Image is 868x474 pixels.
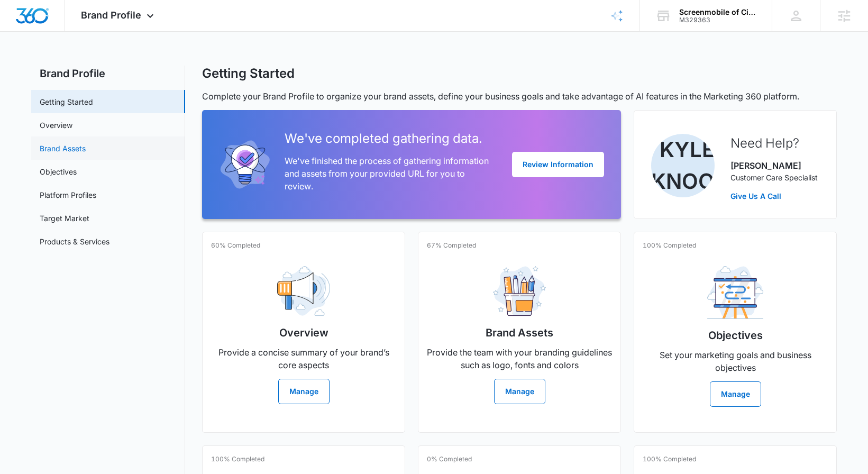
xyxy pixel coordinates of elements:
[427,454,472,464] p: 0% Completed
[494,379,545,404] button: Manage
[211,454,264,464] p: 100% Completed
[512,152,604,177] button: Review Information
[211,346,396,371] p: Provide a concise summary of your brand’s core aspects
[202,232,405,433] a: 60% CompletedOverviewProvide a concise summary of your brand’s core aspectsManage
[278,379,330,404] button: Manage
[31,66,185,81] h2: Brand Profile
[40,96,93,107] a: Getting Started
[730,134,818,153] h2: Need Help?
[651,134,715,197] img: Kyle Knoop
[279,325,328,341] h2: Overview
[708,327,763,343] h2: Objectives
[40,143,86,154] a: Brand Assets
[730,159,818,172] p: [PERSON_NAME]
[643,241,696,250] p: 100% Completed
[730,190,818,202] a: Give Us A Call
[202,66,295,81] h1: Getting Started
[81,10,141,21] span: Brand Profile
[730,172,818,183] p: Customer Care Specialist
[427,241,476,250] p: 67% Completed
[679,8,756,16] div: account name
[486,325,553,341] h2: Brand Assets
[40,166,77,177] a: Objectives
[679,16,756,24] div: account id
[710,381,761,407] button: Manage
[418,232,621,433] a: 67% CompletedBrand AssetsProvide the team with your branding guidelines such as logo, fonts and c...
[40,236,109,247] a: Products & Services
[211,241,260,250] p: 60% Completed
[643,454,696,464] p: 100% Completed
[202,90,837,103] p: Complete your Brand Profile to organize your brand assets, define your business goals and take ad...
[427,346,612,371] p: Provide the team with your branding guidelines such as logo, fonts and colors
[643,349,828,374] p: Set your marketing goals and business objectives
[285,129,495,148] h2: We've completed gathering data.
[285,154,495,193] p: We've finished the process of gathering information and assets from your provided URL for you to ...
[40,189,96,200] a: Platform Profiles
[634,232,837,433] a: 100% CompletedObjectivesSet your marketing goals and business objectivesManage
[40,213,89,224] a: Target Market
[40,120,72,131] a: Overview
